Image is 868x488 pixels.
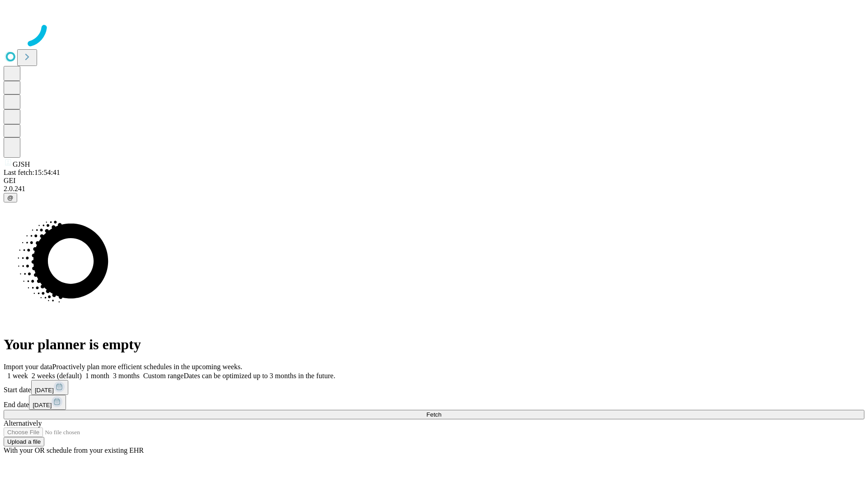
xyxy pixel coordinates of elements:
[31,380,68,395] button: [DATE]
[4,363,52,371] span: Import your data
[4,336,864,353] h1: Your planner is empty
[13,160,30,168] span: GJSH
[52,363,242,371] span: Proactively plan more efficient schedules in the upcoming weeks.
[4,395,864,410] div: End date
[4,446,144,454] span: With your OR schedule from your existing EHR
[4,193,17,202] button: @
[33,402,52,408] span: [DATE]
[85,372,109,380] span: 1 month
[184,372,335,380] span: Dates can be optimized up to 3 months in the future.
[32,372,82,380] span: 2 weeks (default)
[4,185,864,193] div: 2.0.241
[7,372,28,380] span: 1 week
[35,387,54,394] span: [DATE]
[7,194,14,201] span: @
[4,419,42,427] span: Alternatively
[4,437,44,446] button: Upload a file
[426,411,441,418] span: Fetch
[113,372,140,380] span: 3 months
[4,410,864,419] button: Fetch
[4,177,864,185] div: GEI
[4,169,60,176] span: Last fetch: 15:54:41
[29,395,66,410] button: [DATE]
[4,380,864,395] div: Start date
[143,372,184,380] span: Custom range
